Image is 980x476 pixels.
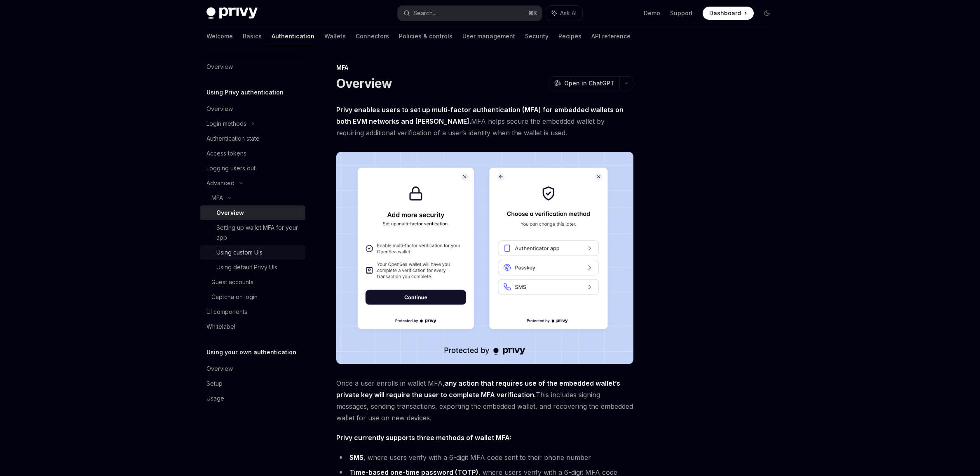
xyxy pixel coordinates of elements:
[546,6,582,21] button: Ask AI
[413,8,436,18] div: Search...
[211,193,223,203] div: MFA
[206,379,223,389] div: Setup
[206,347,296,357] h5: Using your own authentication
[200,376,305,391] a: Setup
[398,6,542,21] button: Search...⌘K
[206,364,233,374] div: Overview
[206,104,233,114] div: Overview
[206,307,247,317] div: UI components
[200,260,305,275] a: Using default Privy UIs
[349,453,363,462] strong: SMS
[525,26,549,46] a: Security
[272,26,314,46] a: Authentication
[336,452,633,463] li: , where users verify with a 6-digit MFA code sent to their phone number
[528,10,537,16] span: ⌘ K
[356,26,389,46] a: Connectors
[206,322,235,332] div: Whitelabel
[200,245,305,260] a: Using custom UIs
[200,59,305,74] a: Overview
[206,26,233,46] a: Welcome
[591,26,631,46] a: API reference
[216,262,277,272] div: Using default Privy UIs
[216,223,300,243] div: Setting up wallet MFA for your app
[336,64,633,72] div: MFA
[336,377,633,424] span: Once a user enrolls in wallet MFA, This includes signing messages, sending transactions, exportin...
[211,277,253,287] div: Guest accounts
[336,379,620,399] strong: any action that requires use of the embedded wallet’s private key will require the user to comple...
[200,275,305,290] a: Guest accounts
[703,7,754,20] a: Dashboard
[216,247,263,257] div: Using custom UIs
[211,292,258,302] div: Captcha on login
[200,161,305,176] a: Logging users out
[206,394,224,403] div: Usage
[200,146,305,161] a: Access tokens
[206,178,234,188] div: Advanced
[200,290,305,304] a: Captcha on login
[564,79,614,87] span: Open in ChatGPT
[200,220,305,245] a: Setting up wallet MFA for your app
[206,148,246,158] div: Access tokens
[206,134,260,144] div: Authentication state
[399,26,452,46] a: Policies & controls
[206,62,233,72] div: Overview
[670,9,693,17] a: Support
[200,319,305,334] a: Whitelabel
[200,131,305,146] a: Authentication state
[200,304,305,319] a: UI components
[206,87,284,97] h5: Using Privy authentication
[760,7,774,20] button: Toggle dark mode
[200,205,305,220] a: Overview
[336,434,511,442] strong: Privy currently supports three methods of wallet MFA:
[709,9,741,17] span: Dashboard
[549,76,619,90] button: Open in ChatGPT
[200,101,305,116] a: Overview
[200,361,305,376] a: Overview
[558,26,581,46] a: Recipes
[336,76,392,91] h1: Overview
[216,208,244,218] div: Overview
[243,26,262,46] a: Basics
[336,152,633,364] img: images/MFA.png
[206,163,256,173] div: Logging users out
[336,104,633,139] span: MFA helps secure the embedded wallet by requiring additional verification of a user’s identity wh...
[336,106,624,125] strong: Privy enables users to set up multi-factor authentication (MFA) for embedded wallets on both EVM ...
[206,7,258,19] img: dark logo
[324,26,346,46] a: Wallets
[560,9,577,17] span: Ask AI
[462,26,515,46] a: User management
[644,9,660,17] a: Demo
[206,119,246,129] div: Login methods
[200,391,305,406] a: Usage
